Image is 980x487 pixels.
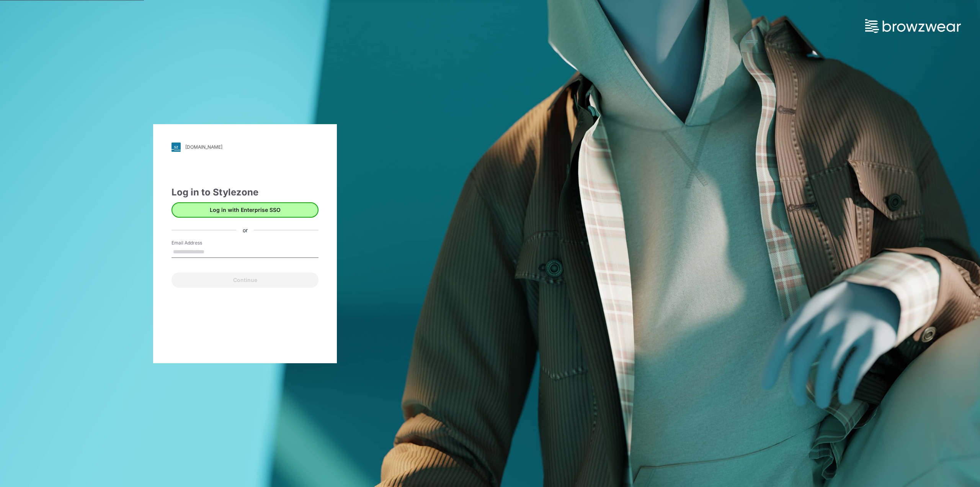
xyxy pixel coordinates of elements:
[171,185,318,199] div: Log in to Stylezone
[237,226,254,234] div: or
[865,19,961,33] img: browzwear-logo.73288ffb.svg
[171,239,225,246] label: Email Address
[171,143,318,152] a: [DOMAIN_NAME]
[171,202,318,218] button: Log in with Enterprise SSO
[171,143,181,152] img: svg+xml;base64,PHN2ZyB3aWR0aD0iMjgiIGhlaWdodD0iMjgiIHZpZXdCb3g9IjAgMCAyOCAyOCIgZmlsbD0ibm9uZSIgeG...
[185,144,222,150] div: [DOMAIN_NAME]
